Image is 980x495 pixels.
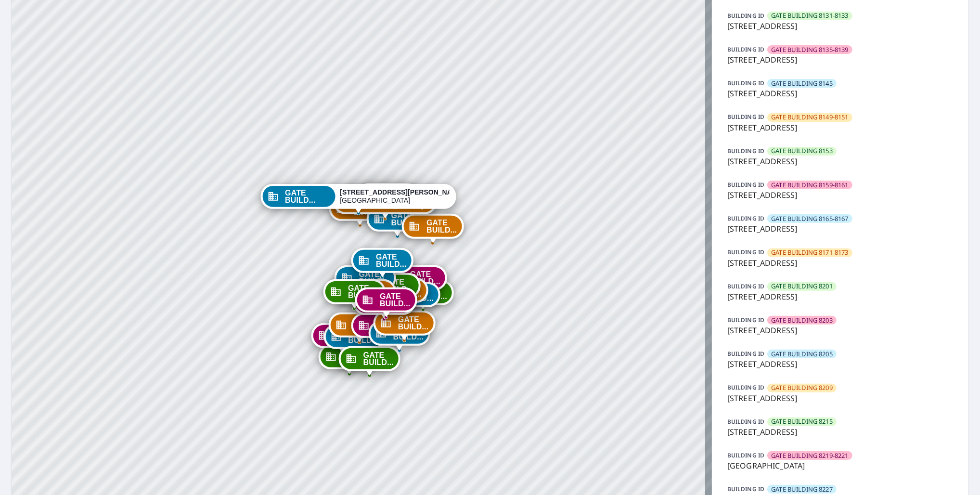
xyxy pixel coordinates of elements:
p: BUILDING ID [727,12,764,20]
p: BUILDING ID [727,113,764,121]
div: Dropped pin, building GATE BUILDING 5738-5740, Commercial property, 5710 Caruth Haven Ln Dallas, ... [367,207,428,236]
div: Dropped pin, building GATE BUILDING 5764, Commercial property, 5760 Caruth Haven Ln Dallas, TX 75206 [402,214,464,244]
div: Dropped pin, building GATE BUILDING 8135-8139, Commercial property, 8137 Southwestern Blvd Dallas... [311,323,373,353]
div: [GEOGRAPHIC_DATA] [340,188,450,205]
p: BUILDING ID [727,383,764,391]
div: Dropped pin, building GATE BUILDING 8231-8233, Commercial property, 8233 Southwestern Blvd Dallas... [335,279,396,309]
div: Dropped pin, building GATE BUILDING 8153, Commercial property, 8133 Southwestern Blvd Dallas, TX ... [339,346,400,376]
p: [STREET_ADDRESS] [727,189,953,201]
span: GATE BUILD... [359,285,389,299]
div: Dropped pin, building GATE BUILDING 8277, Commercial property, 8277 Southwestern Blvd Dallas, TX ... [351,248,413,278]
span: GATE BUILD... [391,283,422,298]
strong: [STREET_ADDRESS][PERSON_NAME] [340,188,464,196]
span: GATE BUILD... [363,352,394,366]
div: Dropped pin, building GATE BUILDING 8275, Commercial property, 8275 Southwestern Blvd Dallas, TX ... [355,287,417,317]
p: BUILDING ID [727,45,764,53]
span: GATE BUILDING 8171-8173 [771,248,848,257]
span: GATE BUILDING 8215 [771,417,833,426]
p: [STREET_ADDRESS] [727,88,953,99]
span: GATE BUILDING 8219-8221 [771,451,848,460]
span: GATE BUILD... [359,271,389,285]
div: Dropped pin, building GATE BUILDING 8159-8161, Commercial property, 8135 Southwestern Blvd Dallas... [351,313,413,343]
p: [STREET_ADDRESS] [727,291,953,302]
p: [STREET_ADDRESS] [727,325,953,336]
div: Dropped pin, building GATE BUILDING 8227, Commercial property, 8227 Southwestern Blvd Dallas, TX ... [335,265,396,295]
span: GATE BUILD... [348,285,378,299]
span: GATE BUILD... [285,189,330,204]
span: GATE BUILDING 8149-8151 [771,113,848,122]
p: BUILDING ID [727,248,764,256]
p: BUILDING ID [727,451,764,459]
span: GATE BUILDING 8131-8133 [771,11,848,20]
span: GATE BUILD... [426,219,457,234]
p: BUILDING ID [727,282,764,290]
div: Dropped pin, building GATE BUILDING 8215, Commercial property, 8215 Southwestern Blvd Dallas, TX ... [359,273,420,303]
span: GATE BUILDING 8135-8139 [771,45,848,54]
span: GATE BUILDING 8165-8167 [771,214,848,223]
span: GATE BUILDING 8159-8161 [771,181,848,190]
span: GATE BUILDING 8201 [771,282,833,291]
span: GATE BUILDING 8203 [771,316,833,325]
div: Dropped pin, building GATE BUILDING 5732, Commercial property, 5739 Caruth Haven Ln Dallas, TX 75206 [357,183,419,213]
p: BUILDING ID [727,181,764,189]
div: Dropped pin, building GATE BUILDING 8241-8243, Commercial property, 8241 Southwestern Blvd Dallas... [323,279,385,309]
p: BUILDING ID [727,417,764,426]
span: GATE BUILD... [410,271,440,285]
p: BUILDING ID [727,350,764,358]
p: [STREET_ADDRESS] [727,392,953,404]
div: Dropped pin, building GATE BUILDING 8149-8151, Commercial property, 8131 Southwestern Blvd Dallas... [328,313,390,342]
p: [STREET_ADDRESS] [727,358,953,370]
div: Dropped pin, building GATE BUILDING 8203, Commercial property, 8203 Southwestern Blvd Dallas, TX ... [386,265,447,295]
p: [STREET_ADDRESS] [727,20,953,32]
span: GATE BUILDING 8145 [771,79,833,88]
div: Dropped pin, building GATE BUILDING 8165-8167, Commercial property, 8219 Southwestern Blvd Dallas... [369,321,430,351]
span: GATE BUILD... [403,287,434,302]
span: GATE BUILD... [393,326,424,340]
div: Dropped pin, building GATE BUILDING 8145, Commercial property, 8131 Southwestern Blvd Dallas, TX ... [323,324,385,354]
span: GATE BUILD... [376,253,406,268]
div: Dropped pin, building GATE BUILDING 8131-8133, Commercial property, 8135 Southwestern Blvd Dallas... [318,344,380,374]
p: BUILDING ID [727,316,764,324]
div: Dropped pin, building GATE BUILDING 5710, Commercial property, 5704 Caruth Haven Ln Dallas, TX 75206 [260,184,456,214]
span: GATE BUILDING 8227 [771,485,833,494]
p: BUILDING ID [727,79,764,87]
span: GATE BUILDING 8205 [771,350,833,359]
span: GATE BUILD... [348,329,378,344]
p: [STREET_ADDRESS] [727,223,953,234]
span: GATE BUILDING 8209 [771,383,833,392]
p: [STREET_ADDRESS] [727,54,953,65]
span: GATE BUILD... [398,316,428,330]
p: BUILDING ID [727,214,764,222]
p: BUILDING ID [727,485,764,493]
div: Dropped pin, building GATE BUILDING 8205, Commercial property, 8205 Southwestern Blvd Dallas, TX ... [379,282,440,312]
div: Dropped pin, building GATE BUILDING 8209, Commercial property, 8209 Southwestern Blvd Dallas, TX ... [367,278,428,308]
p: [STREET_ADDRESS] [727,156,953,167]
p: BUILDING ID [727,147,764,155]
div: Dropped pin, building GATE BUILDING 8171-8173, Commercial property, 8219 Southwestern Blvd Dallas... [374,311,435,340]
div: Dropped pin, building GATE BUILDING 8201, Commercial property, 8201 Southwestern Blvd Dallas, TX ... [392,280,454,310]
p: [STREET_ADDRESS] [727,122,953,133]
span: GATE BUILDING 8153 [771,146,833,156]
span: GATE BUILD... [380,293,410,307]
p: [STREET_ADDRESS] [727,426,953,438]
p: [STREET_ADDRESS] [727,257,953,269]
span: GATE BUILD... [391,212,422,226]
span: GATE BUILD... [383,278,413,293]
p: [GEOGRAPHIC_DATA] [727,460,953,471]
